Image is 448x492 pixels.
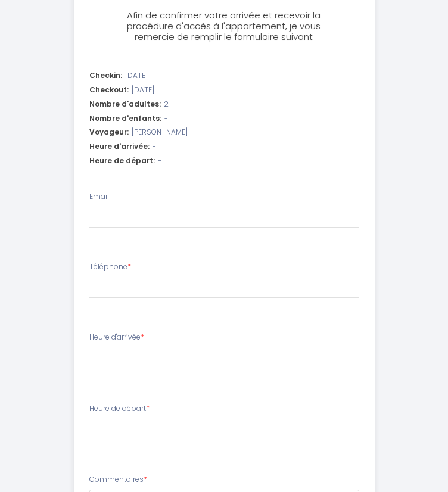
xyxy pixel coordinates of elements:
[89,70,122,82] span: Checkin:
[89,113,161,124] span: Nombre d'enfants:
[89,99,161,110] span: Nombre d'adultes:
[89,141,150,152] span: Heure d'arrivée:
[89,474,147,485] label: Commentaires
[89,332,144,343] label: Heure d'arrivée
[158,155,161,167] span: -
[89,261,131,273] label: Téléphone
[153,141,156,152] span: -
[164,113,168,124] span: -
[164,99,169,110] span: 2
[89,155,155,167] span: Heure de départ:
[125,70,148,82] span: [DATE]
[132,85,154,96] span: [DATE]
[127,9,321,43] span: Afin de confirmer votre arrivée et recevoir la procédure d'accès à l'appartement, je vous remerci...
[89,191,109,203] label: Email
[89,85,129,96] span: Checkout:
[132,127,188,138] span: [PERSON_NAME]
[89,127,129,138] span: Voyageur:
[89,403,150,415] label: Heure de départ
